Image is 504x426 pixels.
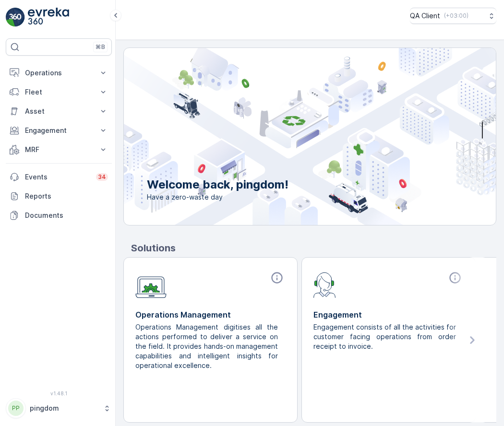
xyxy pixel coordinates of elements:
[25,87,93,97] p: Fleet
[313,271,336,298] img: module-icon
[25,211,108,220] p: Documents
[131,241,496,255] p: Solutions
[313,322,456,351] p: Engagement consists of all the activities for customer facing operations from order receipt to in...
[6,398,112,418] button: PPpingdom
[6,390,112,396] span: v 1.48.1
[25,172,90,182] p: Events
[25,68,93,78] p: Operations
[6,187,112,206] a: Reports
[6,121,112,140] button: Engagement
[30,403,98,413] p: pingdom
[313,309,464,320] p: Engagement
[25,191,108,201] p: Reports
[6,206,112,225] a: Documents
[25,145,93,154] p: MRF
[410,11,440,21] p: QA Client
[6,167,112,187] a: Events34
[6,140,112,159] button: MRF
[147,192,288,202] span: Have a zero-waste day
[8,401,24,416] div: PP
[25,106,93,116] p: Asset
[96,43,105,51] p: ⌘B
[6,102,112,121] button: Asset
[6,83,112,102] button: Fleet
[147,177,288,192] p: Welcome back, pingdom!
[25,126,93,135] p: Engagement
[135,322,278,370] p: Operations Management digitises all the actions performed to deliver a service on the field. It p...
[81,48,496,225] img: city illustration
[28,8,69,27] img: logo_light-DOdMpM7g.png
[410,8,496,24] button: QA Client(+03:00)
[98,173,106,181] p: 34
[135,271,167,298] img: module-icon
[6,63,112,83] button: Operations
[444,12,468,20] p: ( +03:00 )
[135,309,286,320] p: Operations Management
[6,8,25,27] img: logo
